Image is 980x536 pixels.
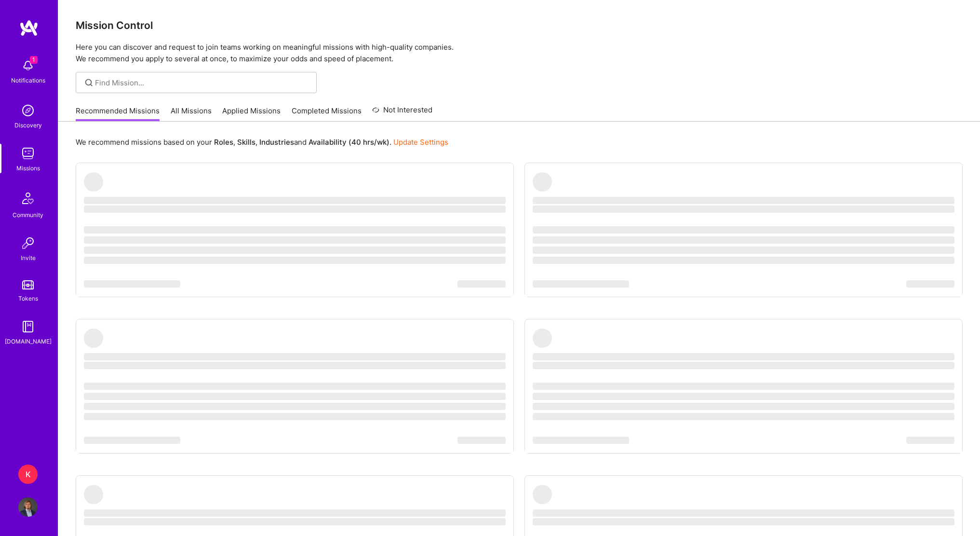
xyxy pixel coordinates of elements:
div: Tokens [18,293,38,303]
b: Skills [237,137,255,147]
div: Notifications [11,75,45,85]
a: K [16,465,40,484]
img: bell [18,56,38,75]
input: Find Mission... [95,78,309,88]
img: teamwork [18,144,38,163]
a: Applied Missions [222,106,281,122]
img: Invite [18,234,38,253]
b: Availability (40 hrs/wk) [309,137,389,147]
div: Invite [21,253,36,263]
img: guide book [18,317,38,336]
h3: Mission Control [76,19,963,31]
b: Roles [214,137,233,147]
a: Recommended Missions [76,106,160,122]
img: logo [19,19,39,37]
p: Here you can discover and request to join teams working on meaningful missions with high-quality ... [76,41,963,65]
img: discovery [18,101,38,120]
a: Update Settings [393,137,448,147]
img: tokens [22,280,34,289]
div: Community [13,210,43,220]
img: Community [16,187,40,210]
a: User Avatar [16,497,40,517]
b: Industries [259,137,294,147]
a: Not Interested [372,104,432,122]
span: 1 [30,56,38,64]
a: Completed Missions [292,106,362,122]
i: icon SearchGrey [83,77,94,88]
a: All Missions [171,106,212,122]
div: [DOMAIN_NAME] [5,336,52,346]
div: Missions [16,163,40,173]
div: K [18,465,38,484]
img: User Avatar [18,497,38,517]
p: We recommend missions based on your , , and . [76,137,448,147]
div: Discovery [14,120,42,130]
